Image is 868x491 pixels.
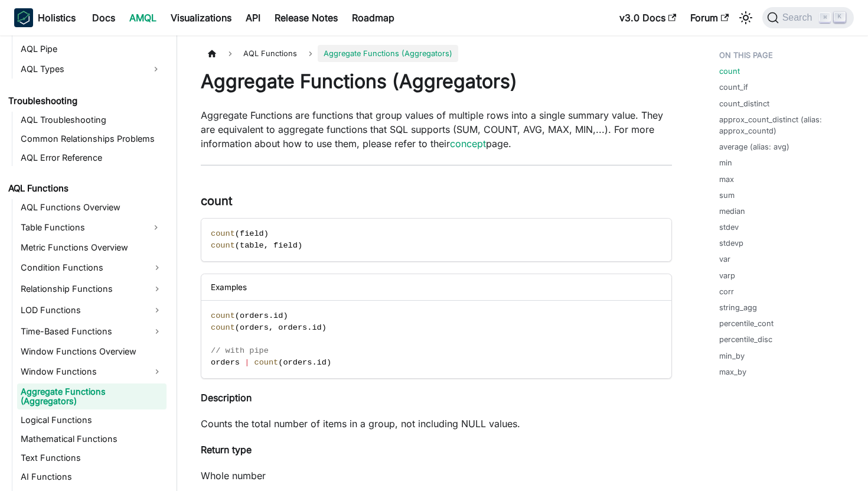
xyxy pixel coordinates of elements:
a: Mathematical Functions [17,431,167,447]
span: orders [240,323,269,332]
a: Metric Functions Overview [17,239,167,256]
a: Visualizations [164,8,239,27]
a: Time-Based Functions [17,322,167,341]
strong: Return type [201,444,252,456]
img: Holistics [14,8,33,27]
a: AQL Functions Overview [17,199,167,216]
span: ) [298,241,302,250]
span: . [307,323,312,332]
a: percentile_disc [719,334,772,345]
button: Switch between dark and light mode (currently light mode) [736,8,755,27]
span: id [312,323,321,332]
span: field [273,241,298,250]
span: ( [235,323,240,332]
span: table [240,241,264,250]
a: Table Functions [17,218,145,237]
span: Aggregate Functions (Aggregators) [318,45,458,62]
span: ( [235,241,240,250]
a: AQL Troubleshooting [17,112,167,128]
a: AI Functions [17,469,167,485]
a: Aggregate Functions (Aggregators) [17,383,167,409]
a: count_if [719,82,748,93]
a: v3.0 Docs [612,8,683,27]
a: Troubleshooting [5,93,167,109]
span: ) [327,358,331,367]
a: AQL Functions [5,180,167,197]
span: AQL Functions [237,45,303,62]
a: Release Notes [267,8,345,27]
a: corr [719,286,734,297]
a: count_distinct [719,98,769,109]
button: Expand sidebar category 'Table Functions' [145,218,167,237]
a: Text Functions [17,450,167,466]
p: Aggregate Functions are functions that group values of multiple rows into a single summary value.... [201,108,672,151]
a: Window Functions [17,362,167,381]
a: Relationship Functions [17,279,167,298]
a: AQL Types [17,60,145,79]
a: median [719,206,745,217]
span: // with pipe [211,346,269,355]
a: Logical Functions [17,412,167,428]
b: Holistics [38,11,76,25]
span: . [269,311,273,320]
span: , [269,323,273,332]
button: Expand sidebar category 'AQL Types' [145,60,167,79]
a: max_by [719,366,746,378]
div: Examples [201,274,671,301]
a: Common Relationships Problems [17,131,167,147]
a: sum [719,190,735,201]
a: AQL Error Reference [17,149,167,166]
a: percentile_cont [719,318,774,329]
a: Docs [85,8,122,27]
span: Search [779,12,820,23]
a: Window Functions Overview [17,343,167,360]
span: count [211,323,235,332]
a: average (alias: avg) [719,141,789,152]
a: API [239,8,267,27]
span: count [211,311,235,320]
span: orders [283,358,312,367]
button: Search (Command+K) [762,7,854,28]
span: orders [240,311,269,320]
h1: Aggregate Functions (Aggregators) [201,70,672,93]
span: orders [211,358,240,367]
span: ) [264,229,269,238]
a: max [719,174,734,185]
h3: count [201,194,672,209]
a: Roadmap [345,8,402,27]
a: stdevp [719,238,743,249]
span: count [211,229,235,238]
a: Home page [201,45,223,62]
span: ) [322,323,327,332]
nav: Breadcrumbs [201,45,672,62]
strong: Description [201,392,252,404]
span: , [264,241,269,250]
kbd: K [834,12,846,22]
a: stdev [719,222,739,233]
span: ( [235,311,240,320]
a: AMQL [122,8,164,27]
a: approx_count_distinct (alias: approx_countd) [719,114,850,136]
a: min [719,157,732,168]
a: Forum [683,8,736,27]
span: . [312,358,316,367]
span: ( [278,358,283,367]
a: HolisticsHolistics [14,8,76,27]
p: Whole number [201,469,672,483]
a: concept [450,138,486,149]
span: orders [278,323,307,332]
a: string_agg [719,302,757,313]
a: min_by [719,350,745,362]
a: AQL Pipe [17,41,167,57]
p: Counts the total number of items in a group, not including NULL values. [201,417,672,431]
a: var [719,253,730,265]
span: id [273,311,283,320]
a: varp [719,270,735,281]
a: count [719,66,740,77]
span: count [211,241,235,250]
span: field [240,229,264,238]
span: id [317,358,327,367]
span: count [254,358,278,367]
span: | [244,358,249,367]
span: ) [283,311,288,320]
